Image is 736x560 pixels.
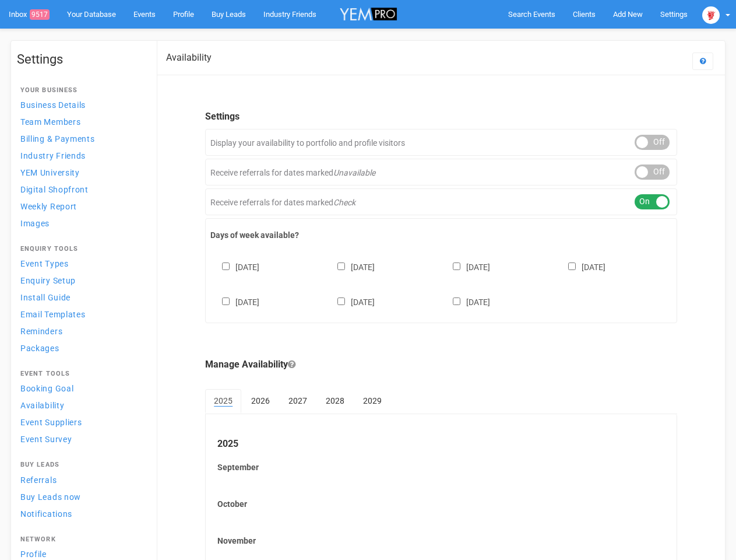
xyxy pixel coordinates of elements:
span: Booking Goal [20,384,73,393]
span: Install Guide [20,293,71,302]
span: Enquiry Setup [20,276,76,285]
label: [DATE] [326,260,375,273]
span: Team Members [20,117,80,127]
a: 2027 [280,389,316,412]
legend: Manage Availability [205,358,677,372]
span: Images [20,219,50,228]
div: Receive referrals for dates marked [205,188,677,215]
span: Event Survey [20,435,72,444]
span: Availability [20,401,64,410]
span: Clients [573,10,596,19]
em: Unavailable [333,168,375,177]
a: Reminders [17,323,145,339]
a: Weekly Report [17,198,145,214]
span: Weekly Report [20,202,77,211]
label: [DATE] [557,260,605,273]
span: 9517 [30,9,50,20]
input: [DATE] [337,297,345,305]
a: 2029 [354,389,390,412]
h4: Your Business [20,87,142,94]
a: Packages [17,340,145,356]
a: Booking Goal [17,380,145,396]
span: Search Events [508,10,555,19]
h4: Buy Leads [20,461,142,468]
a: Industry Friends [17,148,145,163]
input: [DATE] [222,297,230,305]
input: [DATE] [568,262,576,270]
div: Display your availability to portfolio and profile visitors [205,129,677,156]
label: [DATE] [441,260,490,273]
a: Referrals [17,472,145,488]
h2: Availability [166,52,212,63]
span: Reminders [20,327,62,336]
span: Event Types [20,259,69,268]
legend: Settings [205,110,677,124]
label: [DATE] [210,295,259,308]
h4: Event Tools [20,370,142,377]
span: Business Details [20,100,86,110]
h1: Settings [17,52,145,66]
label: November [217,535,665,547]
input: [DATE] [337,262,345,270]
a: Billing & Payments [17,131,145,146]
a: Install Guide [17,289,145,305]
a: Images [17,215,145,231]
legend: 2025 [217,437,665,451]
a: Email Templates [17,306,145,322]
span: Billing & Payments [20,134,95,143]
h4: Enquiry Tools [20,246,142,253]
a: 2028 [317,389,353,412]
label: [DATE] [441,295,490,308]
a: Enquiry Setup [17,272,145,288]
h4: Network [20,536,142,543]
span: Event Suppliers [20,418,82,427]
a: YEM University [17,164,145,180]
label: October [217,498,665,510]
a: Buy Leads now [17,489,145,505]
a: Notifications [17,506,145,521]
a: Event Survey [17,431,145,447]
input: [DATE] [453,297,460,305]
span: Notifications [20,509,72,519]
label: [DATE] [210,260,259,273]
a: 2025 [205,389,241,414]
a: 2026 [242,389,279,412]
span: Digital Shopfront [20,185,89,194]
a: Event Suppliers [17,414,145,430]
a: Business Details [17,97,145,113]
span: Add New [613,10,643,19]
span: YEM University [20,168,80,177]
a: Digital Shopfront [17,181,145,197]
img: open-uri20250107-2-1pbi2ie [702,6,720,24]
span: Packages [20,344,59,353]
span: Email Templates [20,310,86,319]
label: Days of week available? [210,229,672,241]
a: Event Types [17,256,145,271]
input: [DATE] [453,262,460,270]
div: Receive referrals for dates marked [205,159,677,185]
label: [DATE] [326,295,375,308]
input: [DATE] [222,262,230,270]
a: Team Members [17,114,145,129]
em: Check [333,198,355,207]
label: September [217,461,665,473]
a: Availability [17,397,145,413]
